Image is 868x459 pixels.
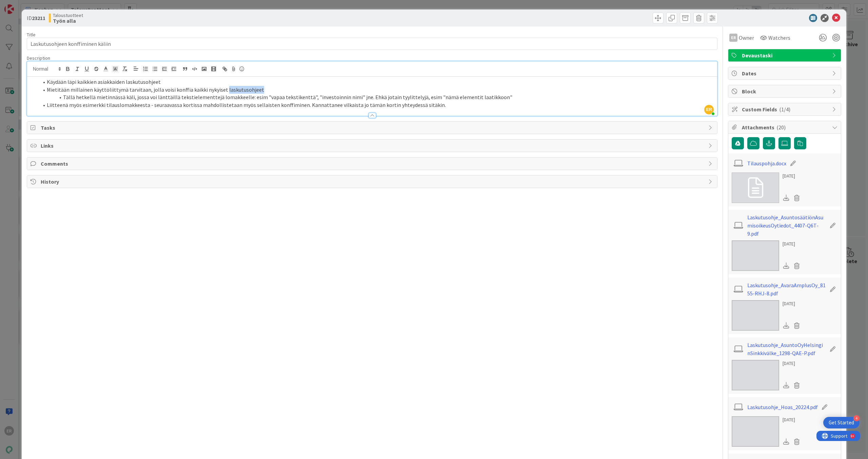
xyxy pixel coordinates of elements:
span: Block [742,87,829,95]
span: Support [14,1,31,9]
span: ( 1/4 ) [779,106,790,113]
div: ER [729,34,737,42]
div: Download [783,437,790,446]
li: Liitteenä myös esimerkki tilauslomakkeesta - seuraavassa kortissa mahdollistetaan myös sellaisten... [39,101,714,109]
span: Owner [739,34,754,42]
div: Download [783,381,790,390]
div: Get Started [829,419,854,426]
a: Tilauspohja.docx [747,159,786,167]
span: Attachments [742,123,829,131]
a: Laskutusohje_AvaraAmplusOy_8155-RHJ-8.pdf [747,281,826,297]
input: type card name here... [27,38,717,50]
div: [DATE] [783,416,802,423]
span: Dates [742,69,829,77]
div: 9+ [34,3,38,8]
span: Devaustaski [742,51,829,59]
a: Laskutusohje_Hoas_20224.pdf [747,403,818,411]
span: ( 20 ) [776,124,786,131]
a: Laskutusohje_AsuntoOyHelsinginSinkkivälke_1298-QAE-P.pdf [747,341,826,357]
span: History [41,178,705,186]
li: Käydään läpi kaikkien asiakkaiden laskutusohjeet [39,78,714,86]
label: Title [27,32,36,38]
span: Comments [41,160,705,168]
span: Watchers [768,34,790,42]
div: [DATE] [783,360,802,367]
b: 23211 [32,15,45,21]
li: Tällä hetkellä mietinnässä käli, jossa voi länttäillä tekstielementtejä lomakkeelle: esim "vapaa ... [39,93,714,101]
a: Laskutusohje_AsuntosäätiönAsumisoikeusOytiedot_4407-Q6T-9.pdf [747,213,826,238]
div: 4 [853,415,860,421]
span: Custom Fields [742,105,829,113]
div: Download [783,321,790,330]
li: Mietitään millainen käyttöliittymä tarvitaan, jolla voisi konffia kaikki nykyiset laskutusohjeet [39,86,714,94]
span: ID [27,14,45,22]
span: ER [704,105,714,114]
div: Open Get Started checklist, remaining modules: 4 [823,417,860,428]
div: Download [783,194,790,202]
div: Download [783,261,790,270]
span: Links [41,142,705,150]
b: Työn alla [53,18,83,23]
div: [DATE] [783,172,802,180]
span: Tasks [41,124,705,132]
span: Taloustuotteet [53,13,83,18]
div: [DATE] [783,240,802,247]
span: Description [27,55,50,61]
div: [DATE] [783,300,802,307]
